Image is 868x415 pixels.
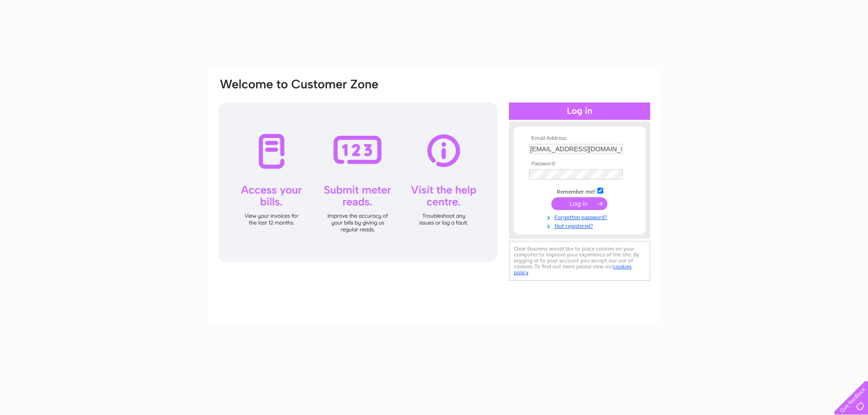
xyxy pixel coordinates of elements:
[509,241,650,281] div: Clear Business would like to place cookies on your computer to improve your experience of the sit...
[527,161,632,167] th: Password:
[529,212,632,221] a: Forgotten password?
[527,135,632,142] th: Email Address:
[551,197,607,210] input: Submit
[529,221,632,230] a: Not registered?
[527,186,632,195] td: Remember me?
[514,263,632,276] a: cookies policy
